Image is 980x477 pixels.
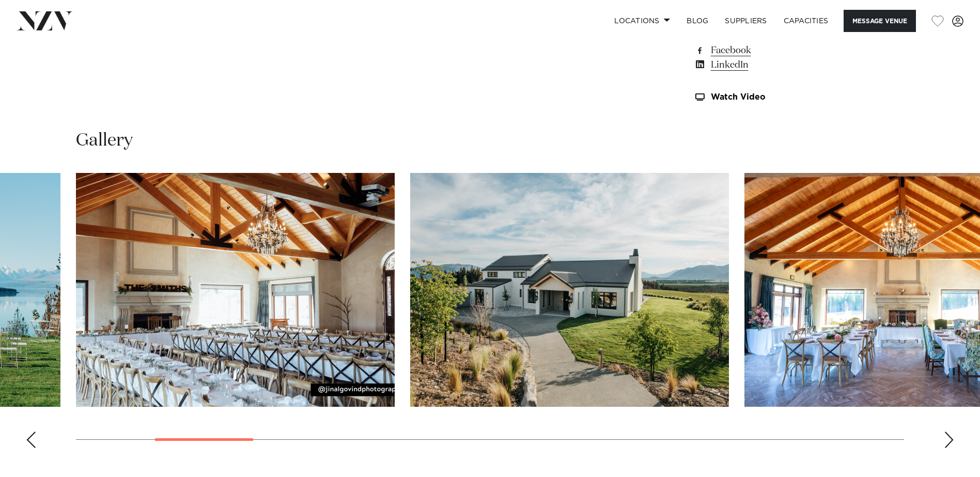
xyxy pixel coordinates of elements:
swiper-slide: 4 / 21 [410,173,729,407]
a: BLOG [678,10,717,32]
a: SUPPLIERS [717,10,775,32]
a: Watch Video [694,93,862,102]
a: LinkedIn [694,58,862,72]
button: Message Venue [844,10,916,32]
h2: Gallery [76,129,133,152]
a: Capacities [775,10,837,32]
a: Facebook [694,43,862,58]
swiper-slide: 3 / 21 [76,173,395,407]
img: nzv-logo.png [17,11,73,30]
a: Locations [606,10,678,32]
